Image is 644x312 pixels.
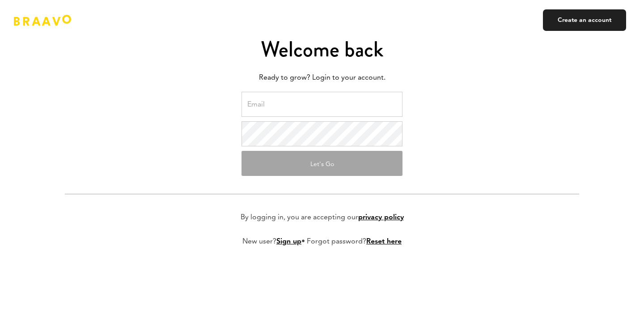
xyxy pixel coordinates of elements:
[366,238,402,245] a: Reset here
[358,214,404,221] a: privacy policy
[65,71,579,85] p: Ready to grow? Login to your account.
[543,9,626,31] a: Create an account
[261,34,383,64] span: Welcome back
[242,236,402,247] p: New user? • Forgot password?
[241,151,402,176] button: Let's Go
[276,238,301,245] a: Sign up
[241,212,404,223] p: By logging in, you are accepting our
[241,92,402,117] input: Email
